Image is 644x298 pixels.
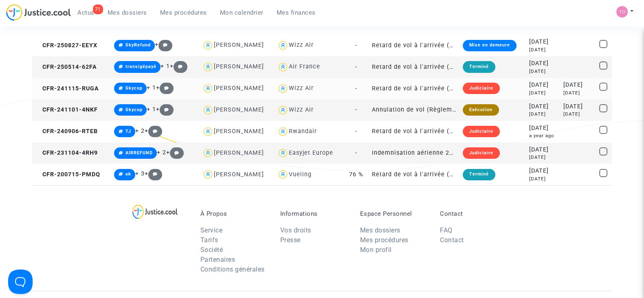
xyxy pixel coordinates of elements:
td: Annulation de vol (Règlement CE n°261/2004) [369,99,460,121]
div: Wizz Air [289,85,314,92]
a: Société [200,246,223,254]
img: icon-user.svg [277,169,289,180]
span: + [145,127,162,134]
div: [PERSON_NAME] [214,171,264,178]
div: [PERSON_NAME] [214,106,264,113]
div: Mise en demeure [463,40,517,51]
div: [DATE] [563,111,593,118]
img: jc-logo.svg [6,4,71,21]
span: - [355,106,357,113]
div: 71 [93,4,103,14]
img: fe1f3729a2b880d5091b466bdc4f5af5 [616,6,628,18]
span: CFR-231104-4RH9 [35,149,98,156]
a: Tarifs [200,236,218,244]
span: Mes finances [277,9,316,16]
a: Mon calendrier [213,7,270,19]
span: Skycop [125,107,143,112]
a: Mes procédures [360,236,409,244]
img: icon-user.svg [202,61,214,73]
div: [DATE] [529,145,558,154]
a: 71Actus [71,7,101,19]
img: icon-user.svg [277,104,289,116]
span: ok [125,171,131,177]
div: [DATE] [563,81,593,90]
div: [PERSON_NAME] [214,63,264,70]
span: + [170,63,187,70]
div: Terminé [463,61,495,72]
a: Partenaires [200,256,235,263]
div: Judiciaire [463,147,500,159]
div: [DATE] [529,167,558,175]
span: - [355,149,357,156]
span: CFR-241101-4NKF [35,106,98,113]
td: Indemnisation aérienne 261/2004 [369,142,460,164]
span: SkyRefund [125,42,151,48]
img: icon-user.svg [277,83,289,94]
iframe: Help Scout Beacon - Open [8,270,33,294]
img: icon-user.svg [202,169,214,180]
span: + 3 [135,170,145,177]
span: AIRREFUND [125,150,153,156]
p: Informations [280,210,348,217]
td: Retard de vol à l'arrivée (Règlement CE n°261/2004) [369,35,460,56]
span: + [166,149,184,156]
a: Conditions générales [200,265,265,273]
span: - [355,42,357,49]
img: icon-user.svg [277,61,289,73]
div: [DATE] [529,81,558,90]
a: Vos droits [280,226,311,234]
a: Mes dossiers [101,7,154,19]
span: - [355,128,357,135]
div: [PERSON_NAME] [214,128,264,135]
span: CFR-241115-RUGA [35,85,99,92]
span: CFR-250514-62FA [35,64,97,70]
span: + 1 [147,84,156,91]
div: [DATE] [563,90,593,96]
div: Easyjet Europe [289,149,333,156]
div: [PERSON_NAME] [214,85,264,92]
a: Mes procédures [154,7,213,19]
img: icon-user.svg [277,126,289,138]
span: 76 % [349,171,363,178]
a: Mes finances [270,7,322,19]
img: logo-lg.svg [132,204,178,219]
div: [PERSON_NAME] [214,149,264,156]
div: Judiciaire [463,126,500,137]
a: Mon profil [360,246,392,254]
img: icon-user.svg [202,104,214,116]
span: transigépayé [125,64,156,69]
span: + [145,170,162,177]
img: icon-user.svg [202,83,214,94]
span: + 1 [160,63,170,70]
div: [DATE] [529,68,558,75]
td: Retard de vol à l'arrivée (Règlement CE n°261/2004) [369,56,460,78]
div: [DATE] [529,46,558,53]
a: Contact [440,236,464,244]
span: - [355,85,357,92]
img: icon-user.svg [277,147,289,159]
div: Air France [289,63,320,70]
div: [DATE] [529,111,558,118]
a: Service [200,226,223,234]
div: [DATE] [563,102,593,111]
span: Mon calendrier [220,9,264,16]
td: Retard de vol à l'arrivée (Règlement CE n°261/2004) [369,78,460,99]
div: Exécution [463,104,499,116]
div: Wizz Air [289,106,314,113]
td: Retard de vol à l'arrivée (Règlement CE n°261/2004) [369,164,460,185]
div: a year ago [529,132,558,139]
div: Wizz Air [289,42,314,48]
div: Terminé [463,169,495,180]
span: + [156,84,174,91]
div: [DATE] [529,102,558,111]
span: TJ [125,129,131,134]
p: Contact [440,210,508,217]
div: Vueling [289,171,312,178]
span: CFR-250827-EEYX [35,42,97,49]
span: + [155,41,172,48]
img: icon-user.svg [202,147,214,159]
span: + [156,106,174,113]
span: Mes procédures [160,9,207,16]
a: FAQ [440,226,453,234]
div: [DATE] [529,59,558,68]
